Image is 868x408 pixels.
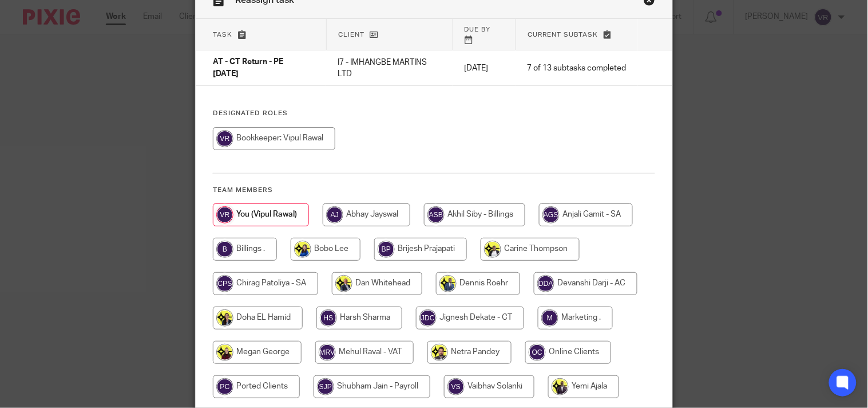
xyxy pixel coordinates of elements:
[213,186,655,195] h4: Team members
[465,26,491,33] span: Due by
[213,109,655,118] h4: Designated Roles
[213,32,232,38] span: Task
[338,32,364,38] span: Client
[338,57,441,80] p: I7 - IMHANGBE MARTINS LTD
[213,58,283,79] span: AT - CT Return - PE [DATE]
[516,50,638,86] td: 7 of 13 subtasks completed
[464,62,504,74] p: [DATE]
[528,32,598,38] span: Current subtask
